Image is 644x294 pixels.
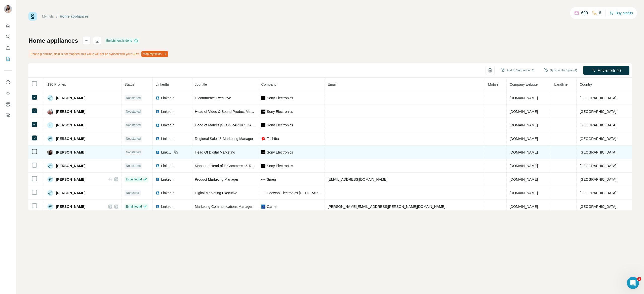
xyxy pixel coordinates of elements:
[510,177,538,181] span: [DOMAIN_NAME]
[161,177,175,182] span: LinkedIn
[637,277,641,281] span: 1
[47,82,66,86] span: 190 Profiles
[42,14,54,18] a: My lists
[126,164,141,168] span: Not started
[195,150,235,154] span: Head Of Digital Marketing
[126,204,142,209] span: Email found
[581,10,588,16] p: 690
[60,14,89,19] div: Home appliances
[267,177,276,182] span: Smeg
[161,136,175,141] span: LinkedIn
[161,204,175,209] span: LinkedIn
[510,164,538,168] span: [DOMAIN_NAME]
[161,123,175,128] span: LinkedIn
[47,163,53,169] img: Avatar
[47,190,53,196] img: Avatar
[156,205,160,209] img: LinkedIn logo
[580,123,616,127] span: [GEOGRAPHIC_DATA]
[510,110,538,114] span: [DOMAIN_NAME]
[267,95,293,101] span: Sony Electronics
[47,149,53,155] img: Avatar
[156,82,169,86] span: LinkedIn
[4,43,12,52] button: Enrich CSV
[195,191,237,195] span: Digital Marketing Executive
[261,82,276,86] span: Company
[580,205,616,209] span: [GEOGRAPHIC_DATA]
[497,67,538,74] button: Add to Sequence (4)
[267,163,293,168] span: Sony Electronics
[156,164,160,168] img: LinkedIn logo
[47,122,53,128] div: B
[267,123,293,128] span: Sony Electronics
[56,190,85,195] span: [PERSON_NAME]
[47,109,53,115] img: Avatar
[156,123,160,127] img: LinkedIn logo
[156,110,160,114] img: LinkedIn logo
[267,190,321,195] span: Daewoo Electronics [GEOGRAPHIC_DATA]
[261,205,265,209] img: company-logo
[161,109,175,114] span: LinkedIn
[580,110,616,114] span: [GEOGRAPHIC_DATA]
[510,137,538,141] span: [DOMAIN_NAME]
[126,136,141,141] span: Not started
[510,96,538,100] span: [DOMAIN_NAME]
[28,50,169,58] div: Phone (Landline) field is not mapped, this value will not be synced with your CRM
[105,38,140,44] div: Enrichment is done
[510,150,538,154] span: [DOMAIN_NAME]
[126,177,142,182] span: Email found
[28,12,37,21] img: Surfe Logo
[195,164,273,168] span: Manager, Head of E-Commerce & Retail Planning
[4,111,12,120] button: Feedback
[195,137,253,141] span: Regional Sales & Marketing Manager
[261,137,265,141] img: company-logo
[267,109,293,114] span: Sony Electronics
[56,150,85,155] span: [PERSON_NAME]
[195,82,207,86] span: Job title
[161,150,172,155] span: LinkedIn
[510,205,538,209] span: [DOMAIN_NAME]
[47,176,53,182] img: Avatar
[580,191,616,195] span: [GEOGRAPHIC_DATA]
[580,96,616,100] span: [GEOGRAPHIC_DATA]
[580,82,592,86] span: Country
[4,5,12,13] img: Avatar
[56,95,85,101] span: [PERSON_NAME]
[161,163,175,168] span: LinkedIn
[156,96,160,100] img: LinkedIn logo
[4,21,12,30] button: Quick start
[195,177,238,181] span: Product Marketing Manager
[195,123,257,127] span: Head of Market [GEOGRAPHIC_DATA]
[580,137,616,141] span: [GEOGRAPHIC_DATA]
[627,277,639,289] iframe: Intercom live chat
[161,190,175,195] span: LinkedIn
[328,177,387,181] span: [EMAIL_ADDRESS][DOMAIN_NAME]
[4,78,12,87] button: Use Surfe on LinkedIn
[488,82,498,86] span: Mobile
[510,123,538,127] span: [DOMAIN_NAME]
[580,150,616,154] span: [GEOGRAPHIC_DATA]
[56,136,85,141] span: [PERSON_NAME]
[554,82,568,86] span: Landline
[195,110,281,114] span: Head of Video & Sound Product Marketing Department
[580,177,616,181] span: [GEOGRAPHIC_DATA]
[261,191,265,195] img: company-logo
[580,164,616,168] span: [GEOGRAPHIC_DATA]
[267,136,279,141] span: Toshiba
[510,82,538,86] span: Company website
[156,150,160,154] img: LinkedIn logo
[56,163,85,168] span: [PERSON_NAME]
[195,205,253,209] span: Marketing Communications Manager
[56,204,85,209] span: [PERSON_NAME]
[56,14,57,19] li: /
[56,123,85,128] span: [PERSON_NAME]
[4,100,12,109] button: Dashboard
[161,95,175,101] span: LinkedIn
[156,137,160,141] img: LinkedIn logo
[328,205,446,209] span: [PERSON_NAME][EMAIL_ADDRESS][PERSON_NAME][DOMAIN_NAME]
[328,82,337,86] span: Email
[56,177,85,182] span: [PERSON_NAME]
[261,110,265,114] img: company-logo
[510,191,538,195] span: [DOMAIN_NAME]
[4,89,12,98] button: Use Surfe API
[125,82,135,86] span: Status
